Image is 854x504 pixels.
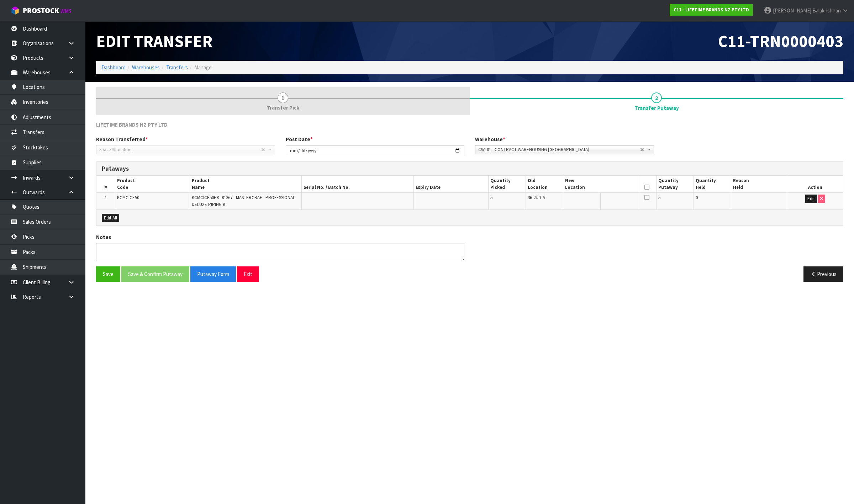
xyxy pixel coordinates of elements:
[115,176,190,192] th: Product Code
[528,195,545,201] span: 36-24-1-A
[190,176,302,192] th: Product Name
[674,7,749,13] strong: C11 - LIFETIME BRANDS NZ PTY LTD
[96,176,115,192] th: #
[787,176,843,192] th: Action
[694,176,731,192] th: Quantity Held
[23,6,59,15] span: ProStock
[237,266,259,282] button: Exit
[96,266,120,282] button: Save
[658,195,660,201] span: 5
[101,64,126,71] a: Dashboard
[731,176,787,192] th: Reason Held
[99,145,261,154] span: Space Allocation
[803,266,843,282] button: Previous
[302,176,414,192] th: Serial No. / Batch No.
[478,145,640,154] span: CWL01 - CONTRACT WAREHOUSING [GEOGRAPHIC_DATA]
[102,214,119,222] button: Edit All
[286,145,465,156] input: Post Date
[11,6,20,15] img: cube-alt.png
[132,64,160,71] a: Warehouses
[96,116,843,287] span: Transfer Putaway
[190,266,236,282] button: Putaway Form
[475,136,505,143] label: Warehouse
[696,195,698,201] span: 0
[102,165,838,172] h3: Putaways
[121,266,189,282] button: Save & Confirm Putaway
[96,233,111,241] label: Notes
[278,92,288,103] span: 1
[96,31,212,52] span: Edit Transfer
[60,8,72,15] small: WMS
[96,121,168,128] span: LIFETIME BRANDS NZ PTY LTD
[812,7,841,14] span: Balakrishnan
[526,176,563,192] th: Old Location
[718,31,843,52] span: C11-TRN0000403
[634,104,679,112] span: Transfer Putaway
[563,176,638,192] th: New Location
[286,136,313,143] label: Post Date
[651,92,662,103] span: 2
[197,271,229,277] span: Putaway Form
[96,136,148,143] label: Reason Transferred
[488,176,526,192] th: Quantity Picked
[670,4,753,16] a: C11 - LIFETIME BRANDS NZ PTY LTD
[267,104,299,111] span: Transfer Pick
[105,195,107,201] span: 1
[192,195,295,207] span: KCMCICE50HK -81367 - MASTERCRAFT PROFESSIONAL DELUXE PIPING B
[117,195,139,201] span: KCMCICE50
[414,176,489,192] th: Expiry Date
[805,195,817,203] button: Edit
[490,195,492,201] span: 5
[166,64,188,71] a: Transfers
[656,176,694,192] th: Quantity Putaway
[773,7,811,14] span: [PERSON_NAME]
[194,64,212,71] span: Manage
